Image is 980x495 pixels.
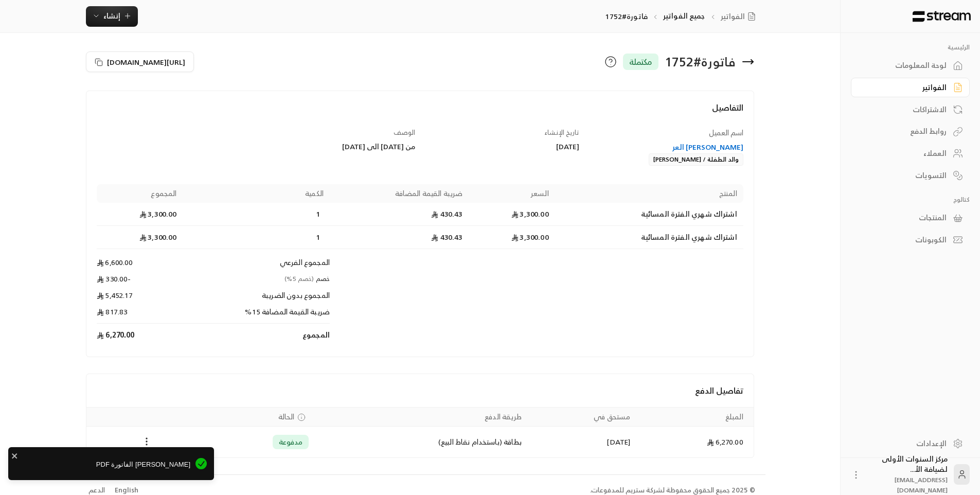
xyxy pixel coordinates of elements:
div: والد الطفلة / [PERSON_NAME] [649,153,743,166]
th: المنتج [555,184,743,203]
td: -330.00 [97,274,183,290]
th: طريقة الدفع [315,408,527,427]
div: الاشتراكات [864,104,947,115]
span: تاريخ الإنشاء [544,127,579,138]
th: الكمية [183,184,330,203]
span: الحالة [278,412,295,422]
div: لوحة المعلومات [864,60,947,70]
th: المبلغ [636,408,753,427]
span: مدفوعة [279,437,303,447]
h4: التفاصيل [97,101,743,124]
th: السعر [469,184,555,203]
a: جميع الفواتير [663,9,705,22]
span: مكتملة [629,56,652,68]
div: الإعدادات [864,438,947,449]
td: 6,270.00 [97,324,183,346]
img: Logo [912,11,972,22]
table: Payments [86,407,754,457]
span: إنشاء [103,9,120,22]
span: [URL][DOMAIN_NAME] [107,57,185,67]
a: الفواتير [721,11,760,22]
td: [DATE] [528,427,637,457]
td: 3,300.00 [469,226,555,249]
td: ضريبة القيمة المضافة 15% [183,307,330,324]
a: المنتجات [851,208,970,228]
span: الوصف [394,127,415,138]
p: الرئيسية [851,43,970,51]
td: المجموع [183,324,330,346]
td: 3,300.00 [97,226,183,249]
a: الكوبونات [851,230,970,250]
p: كتالوج [851,196,970,204]
td: المجموع الفرعي [183,249,330,274]
td: 817.83 [97,307,183,324]
button: [URL][DOMAIN_NAME] [86,51,194,72]
td: 5,452.17 [97,290,183,307]
div: مركز السنوات الأولى لضيافة الأ... [867,454,948,495]
td: خصم [183,274,330,290]
td: اشتراك شهري الفترة المسائية [555,226,743,249]
a: الفواتير [851,78,970,98]
td: 3,300.00 [469,203,555,226]
a: الاشتراكات [851,99,970,119]
div: روابط الدفع [864,126,947,136]
a: العملاء [851,144,970,164]
div: فاتورة # 1752 [665,54,736,70]
div: الكوبونات [864,235,947,245]
span: اسم العميل [709,126,743,139]
td: 430.43 [330,226,469,249]
a: الإعدادات [851,433,970,453]
td: اشتراك شهري الفترة المسائية [555,203,743,226]
span: [PERSON_NAME] الفاتورة PDF [15,459,190,470]
a: [PERSON_NAME] العروالد الطفلة / [PERSON_NAME] [589,142,743,165]
a: روابط الدفع [851,121,970,142]
div: التسويات [864,170,947,181]
table: Products [97,184,743,346]
td: المجموع بدون الضريبة [183,290,330,307]
button: إنشاء [86,6,138,27]
a: لوحة المعلومات [851,56,970,76]
span: 1 [313,232,324,242]
nav: breadcrumb [605,11,759,22]
p: فاتورة#1752 [605,11,647,22]
td: 6,270.00 [636,427,753,457]
div: الفواتير [864,82,947,93]
div: [PERSON_NAME] العر [589,142,743,152]
a: التسويات [851,165,970,185]
div: المنتجات [864,213,947,223]
td: 3,300.00 [97,203,183,226]
span: 1 [313,209,324,219]
div: [DATE] [425,142,579,152]
span: (خصم 5%) [284,273,314,284]
h4: تفاصيل الدفع [97,384,743,397]
div: من [DATE] الى [DATE] [97,142,415,152]
th: مستحق في [528,408,637,427]
td: 430.43 [330,203,469,226]
button: close [11,450,19,461]
td: 6,600.00 [97,249,183,274]
div: العملاء [864,148,947,158]
th: ضريبة القيمة المضافة [330,184,469,203]
td: بطاقة (باستخدام نقاط البيع) [315,427,527,457]
th: المجموع [97,184,183,203]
